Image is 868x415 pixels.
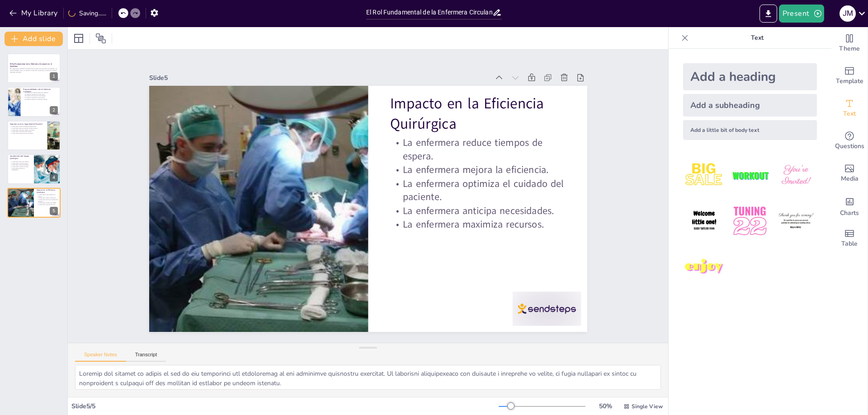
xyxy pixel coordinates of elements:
button: J M [840,5,856,23]
div: Add a little bit of body text [683,120,817,140]
div: Add images, graphics, shapes or video [831,157,868,190]
div: Add text boxes [831,92,868,125]
p: Impacto en la Eficiencia Quirúrgica [390,93,565,134]
p: Responsabilidades de la Enfermera Circulante [23,88,58,93]
span: Position [95,33,106,44]
span: Table [841,239,858,249]
div: Add a subheading [683,94,817,117]
p: La enfermera optimiza el cuidado del paciente. [37,199,58,202]
p: Impacto en la Eficiencia Quirúrgica [37,189,58,194]
p: La enfermera verifica la identidad del paciente. [10,126,45,127]
button: Add slide [5,32,63,46]
p: Importancia en la Seguridad del Paciente [10,123,45,126]
p: La enfermera previene errores quirúrgicos. [10,132,45,134]
span: Single View [632,403,663,410]
div: Get real-time input from your audience [831,125,868,157]
p: La enfermera optimiza el cuidado del paciente. [390,177,565,204]
div: 1 [50,72,58,80]
div: Layout [71,31,86,46]
div: 2 [50,106,58,114]
button: Speaker Notes [75,352,126,362]
p: La enfermera actúa como enlace. [10,161,31,163]
div: J M [840,5,856,22]
p: Text [692,27,822,49]
p: La enfermera gestiona los suministros. [23,93,58,95]
img: 3.jpeg [775,154,817,196]
p: La enfermera comunica cambios al cirujano. [10,129,45,131]
p: La enfermera maximiza recursos. [37,204,58,205]
span: Media [841,174,859,184]
p: La enfermera coordina recursos. [10,163,31,164]
div: Add charts and graphs [831,190,868,222]
p: Coordinación del Equipo Quirúrgico [10,155,31,160]
p: La enfermera monitorea signos vitales. [10,131,45,133]
div: Change the overall theme [831,27,868,60]
span: Template [836,76,863,86]
p: La enfermera reduce tiempos de espera. [390,136,565,163]
textarea: Loremip dol sitamet co adipis el sed do eiu temporinci utl etdoloremag al eni adminimve quisnostr... [75,365,661,390]
p: La enfermera asegura protocolos de esterilización. [10,127,45,129]
div: 50 % [594,402,616,410]
div: Add a table [831,222,868,255]
p: La enfermera asegura condiciones óptimas. [23,98,58,100]
div: Add ready made slides [831,60,868,92]
div: https://cdn.sendsteps.com/images/logo/sendsteps_logo_white.pnghttps://cdn.sendsteps.com/images/lo... [7,188,61,218]
p: La enfermera reduce tiempos de espera. [37,194,58,197]
p: La enfermera resuelve problemas. [10,164,31,166]
button: Export to PowerPoint [759,5,777,23]
p: La enfermera mejora la eficiencia. [37,197,58,199]
p: La enfermera mantiene la calma. [10,166,31,168]
p: Esta presentación abordará la importancia de la enfermera circulante en el quirófano, sus respons... [10,68,58,71]
div: https://cdn.sendsteps.com/images/logo/sendsteps_logo_white.pnghttps://cdn.sendsteps.com/images/lo... [7,53,61,83]
span: Charts [840,208,859,218]
img: 2.jpeg [729,154,771,196]
p: La enfermera responde a emergencias. [23,97,58,98]
p: La enfermera fomenta la colaboración. [10,168,31,171]
span: Theme [839,44,860,54]
p: La enfermera anticipa necesidades. [390,204,565,217]
button: Transcript [126,352,166,362]
button: My Library [7,6,61,20]
span: Text [843,109,856,119]
p: La enfermera circulante prepara el quirófano. [23,92,58,93]
div: 3 [50,140,58,148]
span: Questions [835,141,864,151]
div: Slide 5 / 5 [71,402,499,410]
input: Insert title [366,6,492,19]
img: 1.jpeg [683,154,725,196]
div: https://cdn.sendsteps.com/images/logo/sendsteps_logo_white.pnghttps://cdn.sendsteps.com/images/lo... [7,154,61,184]
strong: El Rol Fundamental de la Enfermera Circulante en el Quirófano [10,63,52,68]
p: Generated with [URL] [10,71,58,73]
div: Add a heading [683,63,817,90]
img: 4.jpeg [683,200,725,242]
div: https://cdn.sendsteps.com/images/logo/sendsteps_logo_white.pnghttps://cdn.sendsteps.com/images/lo... [7,87,61,117]
p: La enfermera mejora la eficiencia. [390,163,565,177]
div: 4 [50,173,58,182]
div: https://cdn.sendsteps.com/images/logo/sendsteps_logo_white.pnghttps://cdn.sendsteps.com/images/lo... [7,121,61,150]
p: La enfermera maximiza recursos. [390,218,565,231]
div: Saving...... [68,9,106,18]
div: 5 [50,207,58,215]
button: Present [779,5,824,23]
p: La enfermera comunica entre el equipo. [23,95,58,97]
img: 5.jpeg [729,200,771,242]
div: Slide 5 [149,74,490,82]
p: La enfermera anticipa necesidades. [37,202,58,204]
img: 6.jpeg [775,200,817,242]
img: 7.jpeg [683,246,725,288]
